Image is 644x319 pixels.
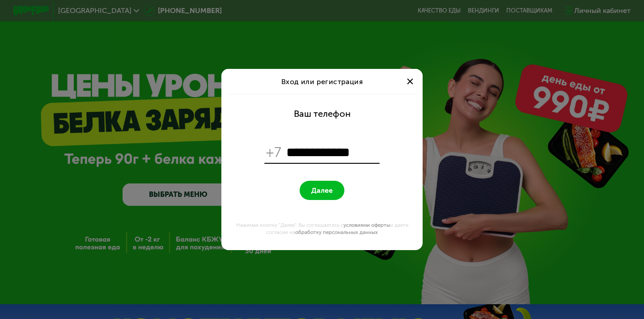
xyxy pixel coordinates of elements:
button: Далее [300,181,344,200]
span: Вход или регистрация [281,77,363,86]
a: обработку персональных данных [295,229,378,235]
span: +7 [266,144,282,161]
a: условиями оферты [343,222,390,228]
div: Ваш телефон [294,108,351,119]
div: Нажимая кнопку "Далее", Вы соглашаетесь с и даете согласие на [227,221,417,236]
span: Далее [311,186,333,195]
